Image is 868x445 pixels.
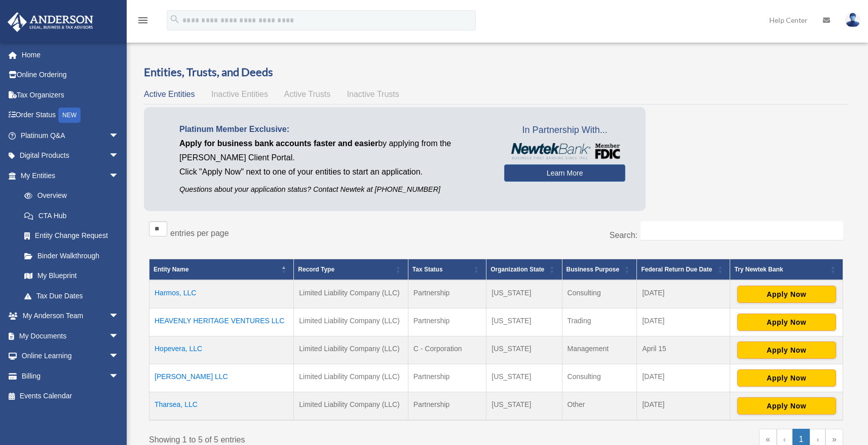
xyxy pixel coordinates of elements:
span: arrow_drop_down [109,366,129,387]
button: Apply Now [737,286,836,303]
img: NewtekBankLogoSM.png [509,143,620,159]
td: [DATE] [637,280,730,309]
td: April 15 [637,336,730,364]
td: Consulting [562,364,637,392]
td: [DATE] [637,364,730,392]
a: Tax Organizers [7,85,134,105]
th: Tax Status: Activate to sort [408,259,486,280]
td: Limited Liability Company (LLC) [294,364,408,392]
button: Apply Now [737,314,836,331]
a: Online Ordering [7,65,134,85]
button: Apply Now [737,397,836,415]
h3: Entities, Trusts, and Deeds [144,64,848,80]
a: My Anderson Teamarrow_drop_down [7,306,134,326]
span: Federal Return Due Date [641,266,712,273]
td: Other [562,392,637,420]
span: arrow_drop_down [109,306,129,327]
span: In Partnership With... [504,122,625,139]
td: Harmos, LLC [149,280,294,309]
th: Record Type: Activate to sort [294,259,408,280]
span: arrow_drop_down [109,146,129,166]
td: Limited Liability Company (LLC) [294,392,408,420]
td: Tharsea, LLC [149,392,294,420]
td: [US_STATE] [486,308,562,336]
a: My Entitiesarrow_drop_down [7,165,129,186]
a: My Blueprint [14,266,129,286]
td: Trading [562,308,637,336]
i: search [169,14,180,25]
td: Hopevera, LLC [149,336,294,364]
td: Partnership [408,364,486,392]
td: [US_STATE] [486,364,562,392]
th: Business Purpose: Activate to sort [562,259,637,280]
span: arrow_drop_down [109,125,129,146]
a: My Documentsarrow_drop_down [7,326,134,346]
a: menu [137,18,149,26]
td: [PERSON_NAME] LLC [149,364,294,392]
i: menu [137,14,149,26]
td: [US_STATE] [486,280,562,309]
button: Apply Now [737,369,836,387]
th: Federal Return Due Date: Activate to sort [637,259,730,280]
span: Inactive Entities [211,90,268,98]
td: Partnership [408,392,486,420]
span: Active Entities [144,90,195,98]
a: Overview [14,186,124,206]
a: Platinum Q&Aarrow_drop_down [7,125,134,146]
a: Tax Due Dates [14,286,129,306]
p: Platinum Member Exclusive: [179,122,489,136]
p: Click "Apply Now" next to one of your entities to start an application. [179,165,489,179]
td: C - Corporation [408,336,486,364]
span: Organization State [490,266,544,273]
td: Limited Liability Company (LLC) [294,280,408,309]
p: Questions about your application status? Contact Newtek at [PHONE_NUMBER] [179,183,489,196]
span: arrow_drop_down [109,346,129,367]
td: Limited Liability Company (LLC) [294,336,408,364]
td: Consulting [562,280,637,309]
td: Management [562,336,637,364]
div: NEW [58,108,81,123]
label: Search: [610,231,637,239]
td: Partnership [408,280,486,309]
span: Apply for business bank accounts faster and easier [179,139,378,148]
a: Online Learningarrow_drop_down [7,346,134,366]
span: Record Type [298,266,334,273]
a: Entity Change Request [14,226,129,246]
td: Partnership [408,308,486,336]
span: Business Purpose [567,266,620,273]
div: Try Newtek Bank [734,263,827,276]
a: Binder Walkthrough [14,246,129,266]
p: by applying from the [PERSON_NAME] Client Portal. [179,136,489,165]
a: Learn More [504,164,625,182]
a: Digital Productsarrow_drop_down [7,146,134,166]
img: Anderson Advisors Platinum Portal [5,12,96,32]
a: Order StatusNEW [7,105,134,126]
span: arrow_drop_down [109,165,129,186]
span: Tax Status [412,266,443,273]
label: entries per page [170,229,229,237]
span: Active Trusts [284,90,331,98]
td: [DATE] [637,392,730,420]
span: arrow_drop_down [109,326,129,347]
td: HEAVENLY HERITAGE VENTURES LLC [149,308,294,336]
td: [DATE] [637,308,730,336]
a: CTA Hub [14,206,129,226]
img: User Pic [845,13,860,27]
span: Inactive Trusts [347,90,399,98]
span: Entity Name [154,266,188,273]
a: Billingarrow_drop_down [7,366,134,386]
td: [US_STATE] [486,336,562,364]
td: [US_STATE] [486,392,562,420]
th: Try Newtek Bank : Activate to sort [730,259,843,280]
a: Events Calendar [7,386,134,406]
td: Limited Liability Company (LLC) [294,308,408,336]
button: Apply Now [737,341,836,359]
th: Entity Name: Activate to invert sorting [149,259,294,280]
th: Organization State: Activate to sort [486,259,562,280]
a: Home [7,45,134,65]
